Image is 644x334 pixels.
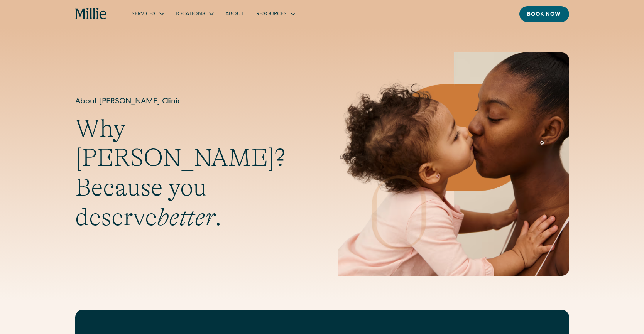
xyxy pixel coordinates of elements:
div: Locations [176,10,205,19]
div: Resources [250,7,301,20]
div: Services [125,7,169,20]
a: home [75,8,107,20]
h1: About [PERSON_NAME] Clinic [75,96,307,108]
div: Services [132,10,156,19]
a: About [219,7,250,20]
a: Book now [519,6,569,22]
div: Resources [256,10,287,19]
em: better [157,203,215,231]
img: Mother and baby sharing a kiss, highlighting the emotional bond and nurturing care at the heart o... [338,52,569,276]
div: Book now [527,11,561,19]
h2: Why [PERSON_NAME]? Because you deserve . [75,114,307,232]
div: Locations [169,7,219,20]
